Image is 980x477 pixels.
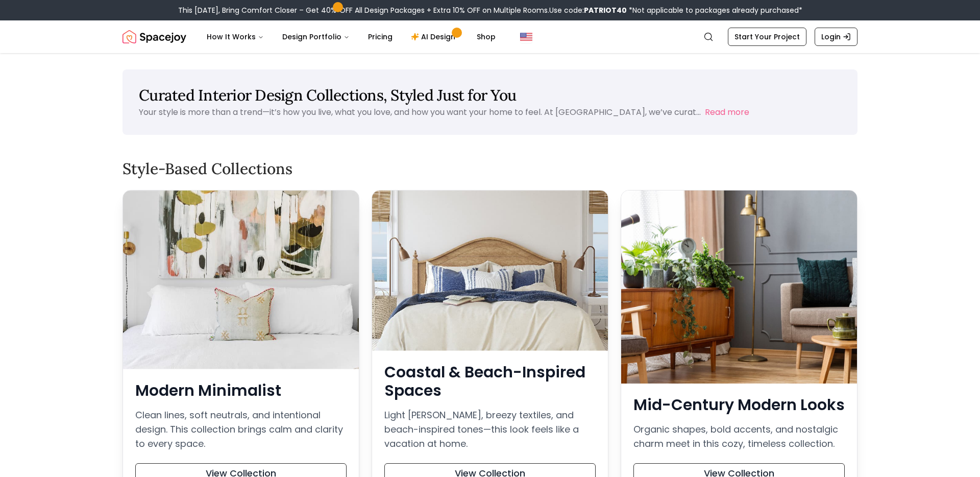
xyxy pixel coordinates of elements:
h2: Style-Based Collections [122,159,857,178]
a: Pricing [360,27,401,47]
p: Organic shapes, bold accents, and nostalgic charm meet in this cozy, timeless collection. [633,422,845,451]
p: Clean lines, soft neutrals, and intentional design. This collection brings calm and clarity to ev... [135,408,347,451]
span: *Not applicable to packages already purchased* [627,5,802,15]
h1: Curated Interior Design Collections, Styled Just for You [139,86,841,104]
nav: Global [122,20,857,53]
img: Spacejoy Logo [122,27,186,47]
a: Spacejoy [122,27,186,47]
span: Use code: [549,5,627,15]
div: This [DATE], Bring Comfort Closer – Get 40% OFF All Design Packages + Extra 10% OFF on Multiple R... [178,5,802,15]
button: Design Portfolio [274,27,358,47]
b: PATRIOT40 [584,5,627,15]
p: Light [PERSON_NAME], breezy textiles, and beach-inspired tones—this look feels like a vacation at... [384,408,596,451]
a: Shop [469,27,504,47]
button: Read more [705,106,749,118]
h3: Mid-Century Modern Looks [633,396,845,414]
a: Start Your Project [728,28,806,46]
p: Your style is more than a trend—it’s how you live, what you love, and how you want your home to f... [139,106,701,118]
a: Login [815,28,857,46]
nav: Main [199,27,504,47]
a: AI Design [403,27,467,47]
h3: Modern Minimalist [135,381,347,400]
h3: Coastal & Beach-Inspired Spaces [384,363,596,400]
img: United States [520,31,532,43]
button: How It Works [199,27,272,47]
